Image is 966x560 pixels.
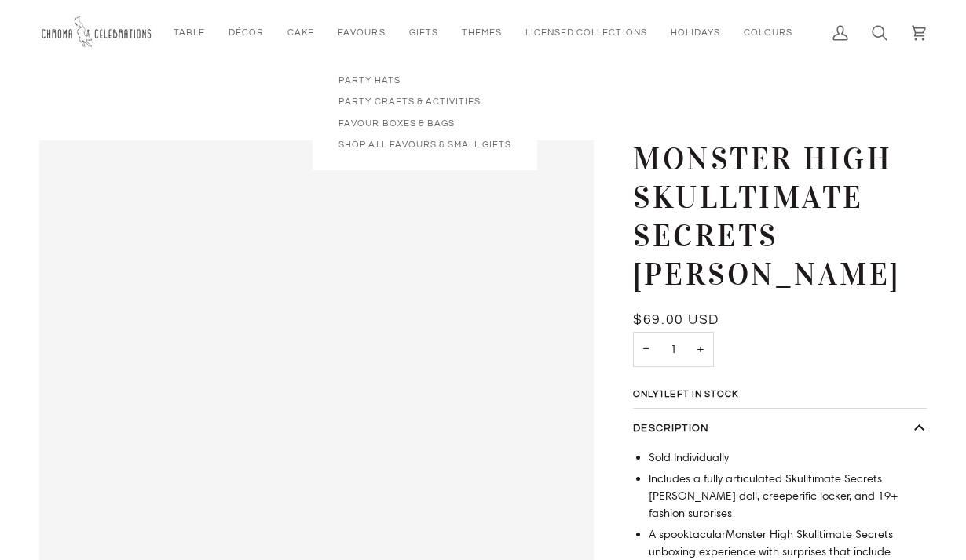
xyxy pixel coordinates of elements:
[338,113,511,134] a: Favour Boxes & Bags
[287,26,314,39] span: Cake
[39,12,157,53] img: Chroma Celebrations
[338,138,511,151] span: Shop All Favours & Small Gifts
[649,471,898,520] span: Includes a fully articulated Skulltimate Secrets [PERSON_NAME] doll, creeperific locker, and 19+ ...
[525,26,647,39] span: Licensed Collections
[659,390,664,398] span: 1
[338,134,511,155] a: Shop All Favours & Small Gifts
[338,117,511,130] span: Favour Boxes & Bags
[633,313,719,327] span: $69.00 USD
[687,332,714,367] button: Increase quantity
[633,140,915,293] h1: Monster High Skulltimate Secrets [PERSON_NAME]
[338,95,511,108] span: Party Crafts & Activities
[462,26,502,39] span: Themes
[338,74,511,87] span: Party Hats
[409,26,438,39] span: Gifts
[174,26,205,39] span: Table
[744,26,792,39] span: Colours
[633,390,745,399] span: Only left in stock
[671,26,720,39] span: Holidays
[649,449,927,467] li: Sold Individually
[633,332,658,367] button: Decrease quantity
[633,332,714,367] input: Quantity
[633,409,927,449] button: Description
[338,91,511,112] a: Party Crafts & Activities
[338,70,511,91] a: Party Hats
[229,26,264,39] span: Décor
